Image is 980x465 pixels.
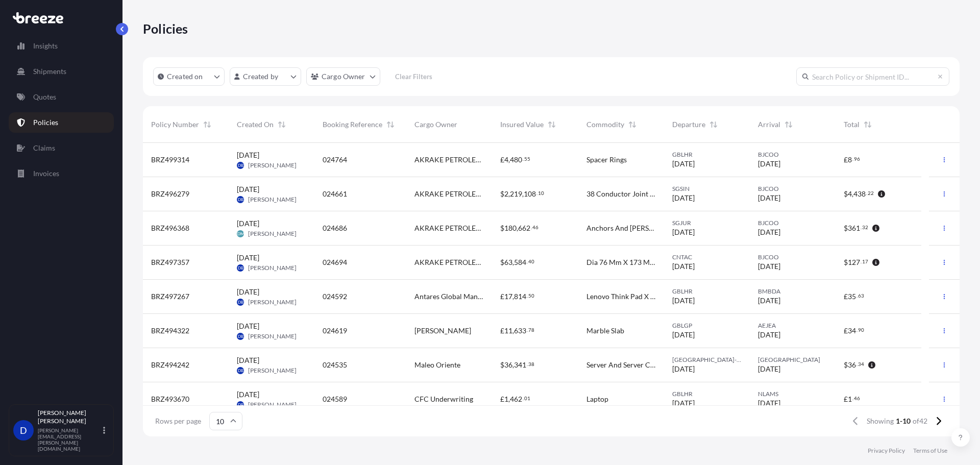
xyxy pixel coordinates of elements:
a: Quotes [9,87,114,107]
button: Sort [384,118,397,131]
span: 024694 [323,257,347,267]
button: Sort [276,118,288,131]
p: Insights [33,41,58,51]
span: 480 [510,156,522,163]
span: 8 [848,156,852,163]
span: Laptop [586,394,608,404]
span: 38 [528,362,534,366]
span: [DATE] [758,330,780,340]
span: . [523,157,524,161]
span: CNTAC [672,253,742,261]
span: . [856,328,857,332]
span: 36 [504,361,512,369]
span: [DATE] [758,261,780,272]
span: 180 [504,225,517,232]
span: Spacer Rings [586,155,627,165]
span: DB [238,194,243,205]
span: 11 [504,327,512,334]
span: [DATE] [237,184,259,194]
a: Policies [9,112,114,133]
a: Privacy Policy [868,447,905,455]
span: 024764 [323,155,347,165]
span: 4 [504,156,508,163]
span: Booking Reference [323,119,382,130]
span: £ [844,327,848,334]
span: 40 [528,260,534,263]
span: 024592 [323,291,347,302]
span: DB [238,263,243,273]
input: Search Policy or Shipment ID... [796,67,949,86]
span: 2 [504,190,508,198]
span: of 42 [913,416,927,426]
span: 46 [532,226,538,229]
button: Sort [782,118,795,131]
span: £ [844,156,848,163]
span: AKRAKE PETROLEUM BENIN S.A. [414,155,484,165]
span: Total [844,119,860,130]
span: 024686 [323,223,347,233]
span: GBLHR [672,390,742,398]
p: Shipments [33,66,66,77]
span: . [861,226,862,229]
span: AEJEA [758,322,827,330]
span: $ [500,225,504,232]
span: 662 [518,225,530,232]
span: £ [844,396,848,403]
span: BJCOO [758,151,827,159]
button: Sort [707,118,720,131]
span: [DATE] [758,364,780,374]
span: [DATE] [672,227,695,237]
span: 10 [538,191,544,195]
p: Claims [33,143,55,153]
span: BRZ493670 [151,394,189,404]
span: [DATE] [672,193,695,203]
span: , [512,327,514,334]
span: [DATE] [672,261,695,272]
span: [PERSON_NAME] [248,161,297,169]
span: 63 [504,259,512,266]
span: 01 [524,397,530,400]
span: . [536,191,537,195]
span: DM [237,229,244,239]
span: 108 [524,190,536,198]
span: Insured Value [500,119,544,130]
span: $ [500,259,504,266]
span: BRZ497357 [151,257,189,267]
span: 024661 [323,189,347,199]
span: Commodity [586,119,624,130]
span: 46 [854,397,860,400]
span: 584 [514,259,526,266]
span: GBLHR [672,151,742,159]
span: . [527,294,528,298]
span: $ [844,190,848,198]
span: [DATE] [237,355,259,365]
button: createdOn Filter options [153,67,225,86]
span: . [856,362,857,366]
span: AKRAKE PETROLEUM BENIN S.A. [414,257,484,267]
p: Terms of Use [913,447,947,455]
span: [DATE] [672,398,695,408]
span: $ [844,361,848,369]
a: Insights [9,36,114,56]
span: [DATE] [237,218,259,229]
span: 90 [858,328,864,332]
p: Cargo Owner [322,71,365,82]
span: SGJUR [672,219,742,227]
span: £ [500,327,504,334]
span: BJCOO [758,185,827,193]
span: 127 [848,259,860,266]
span: [GEOGRAPHIC_DATA]-l'Aumône [672,356,742,364]
span: Cargo Owner [414,119,457,130]
span: D [20,425,27,435]
span: 96 [854,157,860,161]
span: £ [500,396,504,403]
span: DB [238,331,243,341]
span: BRZ496279 [151,189,189,199]
span: BRZ499314 [151,155,189,165]
span: . [852,157,853,161]
span: . [531,226,532,229]
span: [DATE] [237,389,259,400]
span: [DATE] [758,398,780,408]
span: AKRAKE PETROLEUM BENIN S.A. [414,189,484,199]
a: Invoices [9,163,114,184]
